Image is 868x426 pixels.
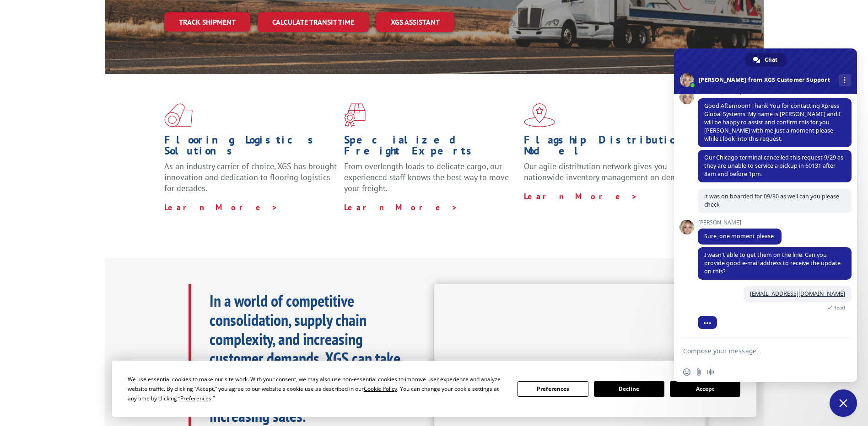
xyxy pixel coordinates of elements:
img: xgs-icon-flagship-distribution-model-red [524,103,555,127]
span: As an industry carrier of choice, XGS has brought innovation and dedication to flooring logistics... [164,161,337,193]
span: Sure, one moment please. [704,232,775,240]
h1: Flooring Logistics Solutions [164,134,337,161]
span: Send a file [695,368,702,376]
span: [PERSON_NAME] [698,219,782,226]
a: Track shipment [164,12,250,32]
a: Learn More > [164,202,278,213]
a: Learn More > [344,202,458,213]
span: I wasn't able to get them on the line. Can you provide good e-mail address to receive the update ... [704,251,841,275]
span: Good Afternoon! Thank You for contacting Xpress Global Systems. My name is [PERSON_NAME] and I wi... [704,102,841,143]
a: Learn More > [524,191,638,202]
span: Insert an emoji [683,368,690,376]
div: Chat [745,53,787,67]
h1: Flagship Distribution Model [524,134,697,161]
div: We use essential cookies to make our site work. With your consent, we may also use non-essential ... [128,374,507,403]
span: Preferences [180,394,211,402]
button: Preferences [518,381,588,397]
div: Close chat [830,389,857,417]
span: Cookie Policy [364,385,397,393]
a: [EMAIL_ADDRESS][DOMAIN_NAME] [750,290,845,298]
h1: Specialized Freight Experts [344,134,517,161]
div: Cookie Consent Prompt [112,361,756,417]
span: Audio message [707,368,714,376]
button: Decline [594,381,664,397]
p: From overlength loads to delicate cargo, our experienced staff knows the best way to move your fr... [344,161,517,202]
a: XGS ASSISTANT [376,12,454,32]
button: Accept [670,381,740,397]
textarea: Compose your message... [683,347,828,355]
span: Chat [765,53,777,67]
span: it was on boarded for 09/30 as well can you please check [704,192,839,208]
img: xgs-icon-focused-on-flooring-red [344,103,366,127]
img: xgs-icon-total-supply-chain-intelligence-red [164,103,193,127]
div: More channels [839,74,851,86]
span: Our Chicago terminal cancelled this request 9/29 as they are unable to service a pickup in 60131 ... [704,154,843,178]
a: Calculate transit time [258,12,369,32]
span: Our agile distribution network gives you nationwide inventory management on demand. [524,161,692,182]
span: Read [833,304,845,311]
